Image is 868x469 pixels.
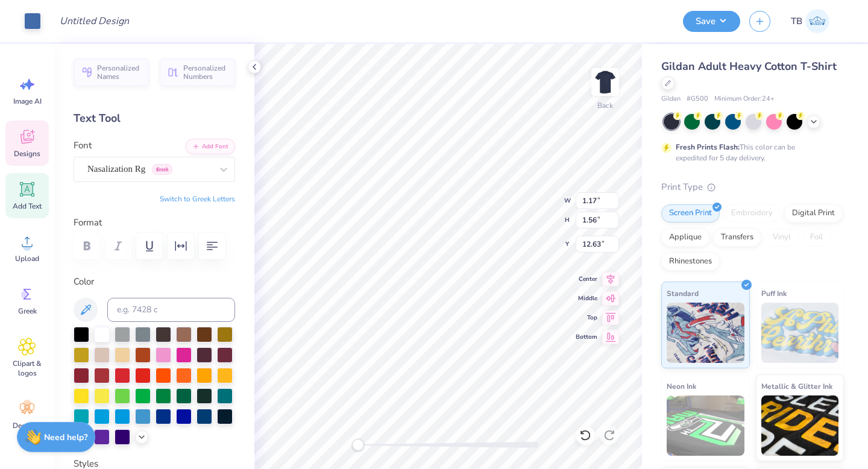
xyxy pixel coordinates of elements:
span: Standard [667,287,699,300]
span: Upload [15,254,39,263]
button: Switch to Greek Letters [160,194,235,204]
button: Personalized Names [74,58,149,86]
img: Standard [667,303,744,363]
strong: Fresh Prints Flash: [676,142,740,152]
span: Puff Ink [761,287,787,300]
span: Metallic & Glitter Ink [761,380,832,392]
span: Greek [18,306,37,316]
div: Screen Print [661,204,720,222]
label: Color [74,275,235,289]
div: Accessibility label [352,439,364,451]
span: Clipart & logos [7,359,47,378]
button: Save [683,11,740,32]
input: Untitled Design [50,9,139,33]
img: Puff Ink [761,303,839,363]
span: TB [791,14,802,28]
div: Transfers [713,228,761,247]
span: Add Text [13,201,42,211]
div: Applique [661,228,709,247]
div: Rhinestones [661,253,720,271]
div: Back [597,100,613,111]
span: Personalized Names [97,64,142,81]
button: Personalized Numbers [160,58,235,86]
span: Designs [14,149,40,159]
div: Embroidery [723,204,781,222]
div: This color can be expedited for 5 day delivery. [676,142,824,163]
img: Back [593,70,617,94]
span: Top [576,313,597,323]
span: # G500 [687,94,708,104]
img: Metallic & Glitter Ink [761,395,839,456]
div: Digital Print [784,204,843,222]
div: Vinyl [765,228,799,247]
span: Gildan Adult Heavy Cotton T-Shirt [661,59,837,74]
img: Neon Ink [667,395,744,456]
strong: Need help? [44,432,87,443]
div: Print Type [661,180,844,194]
span: Minimum Order: 24 + [714,94,775,104]
button: Add Font [186,139,235,154]
span: Center [576,274,597,284]
a: TB [785,9,835,33]
span: Personalized Numbers [183,64,228,81]
img: Tikshita Bharti [805,9,829,33]
span: Neon Ink [667,380,696,392]
label: Font [74,139,92,153]
div: Text Tool [74,110,235,127]
label: Format [74,216,235,230]
span: Decorate [13,421,42,430]
span: Bottom [576,332,597,342]
div: Foil [802,228,831,247]
span: Image AI [13,96,42,106]
span: Middle [576,294,597,303]
input: e.g. 7428 c [107,298,235,322]
span: Gildan [661,94,681,104]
